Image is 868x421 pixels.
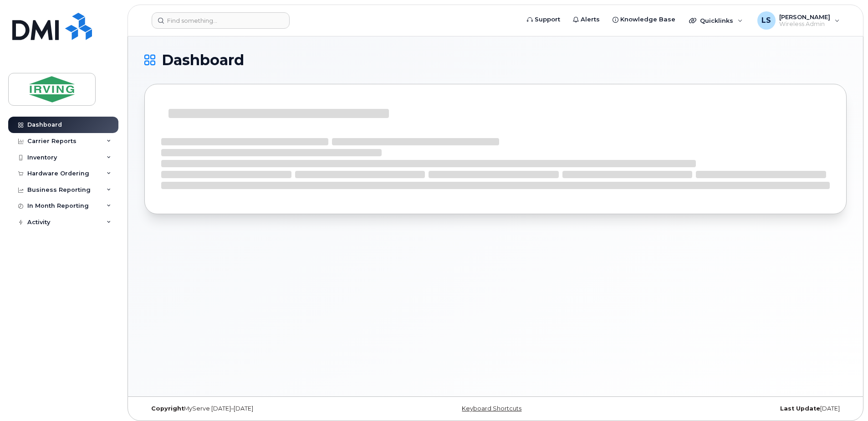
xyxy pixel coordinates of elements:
a: Keyboard Shortcuts [462,405,521,412]
span: Dashboard [162,53,244,67]
div: [DATE] [613,405,847,412]
div: MyServe [DATE]–[DATE] [144,405,378,412]
strong: Copyright [151,405,184,412]
strong: Last Update [780,405,820,412]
